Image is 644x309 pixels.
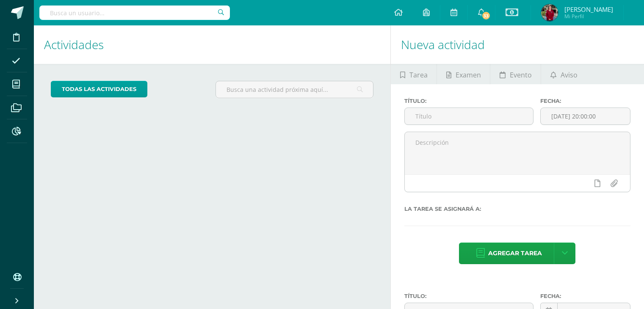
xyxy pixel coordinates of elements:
[488,243,542,264] span: Agregar tarea
[456,65,481,85] span: Examen
[437,64,490,84] a: Examen
[564,13,613,20] span: Mi Perfil
[404,293,533,299] label: Título:
[216,81,373,98] input: Busca una actividad próxima aquí...
[541,4,558,21] img: c033b6847fc87ae4d46e1d2763ad09cd.png
[541,64,586,84] a: Aviso
[564,5,613,14] span: [PERSON_NAME]
[39,6,230,20] input: Busca un usuario...
[44,25,380,64] h1: Actividades
[561,65,578,85] span: Aviso
[401,25,634,64] h1: Nueva actividad
[404,98,533,104] label: Título:
[541,108,630,124] input: Fecha de entrega
[510,65,532,85] span: Evento
[490,64,541,84] a: Evento
[405,108,533,124] input: Título
[481,11,491,20] span: 33
[51,81,147,97] a: todas las Actividades
[391,64,437,84] a: Tarea
[404,206,630,212] label: La tarea se asignará a:
[409,65,428,85] span: Tarea
[540,98,630,104] label: Fecha:
[540,293,630,299] label: Fecha:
